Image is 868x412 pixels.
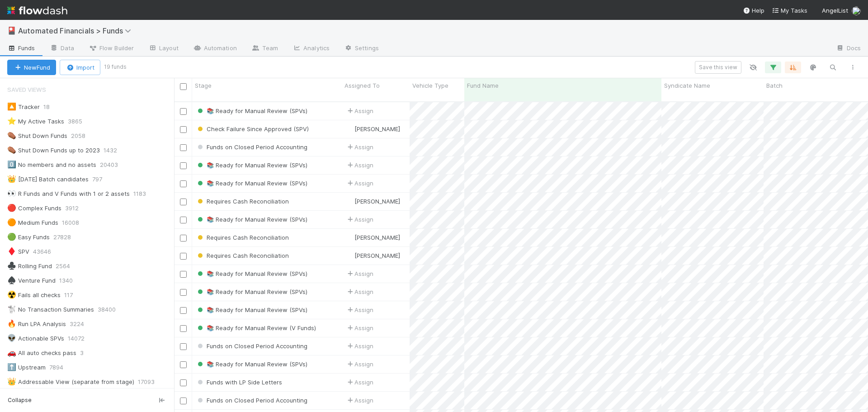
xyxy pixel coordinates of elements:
[180,379,187,386] input: Toggle Row Selected
[345,378,373,387] span: Assign
[743,6,764,15] div: Help
[7,305,16,313] span: 🐩
[80,347,93,359] span: 3
[196,143,307,151] span: Funds on Closed Period Accounting
[180,235,187,242] input: Toggle Row Selected
[104,63,127,71] small: 19 funds
[196,106,307,115] div: 📚 Ready for Manual Review (SPVs)
[7,203,61,214] div: Complex Funds
[196,360,307,369] div: 📚 Ready for Manual Review (SPVs)
[345,142,373,152] span: Assign
[180,217,187,223] input: Toggle Row Selected
[7,218,16,226] span: 🟠
[70,318,93,330] span: 3224
[196,379,282,386] span: Funds with LP Side Letters
[345,215,373,224] span: Assign
[42,42,81,56] a: Data
[196,234,289,241] span: Requires Cash Reconciliation
[7,276,16,284] span: ♠️
[345,251,400,260] div: [PERSON_NAME]
[7,347,76,359] div: All auto checks pass
[345,287,373,296] span: Assign
[7,217,58,228] div: Medium Funds
[345,305,373,314] div: Assign
[98,304,125,315] span: 38400
[345,161,373,170] span: Assign
[345,179,373,188] span: Assign
[196,198,289,205] span: Requires Cash Reconciliation
[345,396,373,405] span: Assign
[133,188,155,199] span: 1183
[180,126,187,133] input: Toggle Row Selected
[33,246,60,257] span: 43646
[68,333,94,344] span: 14072
[180,83,187,90] input: Toggle All Rows Selected
[7,246,29,257] div: SPV
[345,360,373,369] span: Assign
[354,234,400,241] span: [PERSON_NAME]
[346,252,353,259] img: avatar_574f8970-b283-40ff-a3d7-26909d9947cc.png
[354,198,400,205] span: [PERSON_NAME]
[7,362,46,373] div: Upstream
[180,108,187,115] input: Toggle Row Selected
[345,106,373,115] span: Assign
[196,396,307,405] div: Funds on Closed Period Accounting
[852,6,861,15] img: avatar_574f8970-b283-40ff-a3d7-26909d9947cc.png
[7,334,16,342] span: 👽
[180,343,187,350] input: Toggle Row Selected
[60,60,100,75] button: Import
[196,360,307,368] span: 📚 Ready for Manual Review (SPVs)
[196,124,309,133] div: Check Failure Since Approved (SPV)
[196,252,289,259] span: Requires Cash Reconciliation
[89,43,134,52] span: Flow Builder
[43,101,59,113] span: 18
[186,42,244,56] a: Automation
[7,275,56,286] div: Venture Fund
[7,363,16,371] span: ⬆️
[345,323,373,332] span: Assign
[180,180,187,187] input: Toggle Row Selected
[53,232,80,243] span: 27828
[285,42,337,56] a: Analytics
[354,252,400,259] span: [PERSON_NAME]
[772,6,807,15] a: My Tasks
[196,216,307,223] span: 📚 Ready for Manual Review (SPVs)
[7,318,66,330] div: Run LPA Analysis
[196,323,316,332] div: 📚 Ready for Manual Review (V Funds)
[345,341,373,350] div: Assign
[345,197,400,206] div: [PERSON_NAME]
[345,269,373,278] span: Assign
[59,275,82,286] span: 1340
[195,81,212,90] span: Stage
[7,175,16,183] span: 👑
[7,103,16,110] span: 🔼
[180,361,187,368] input: Toggle Row Selected
[196,378,282,387] div: Funds with LP Side Letters
[196,305,307,314] div: 📚 Ready for Manual Review (SPVs)
[180,253,187,260] input: Toggle Row Selected
[8,396,32,404] span: Collapse
[196,269,307,278] div: 📚 Ready for Manual Review (SPVs)
[7,145,100,156] div: Shut Down Funds up to 2023
[62,217,88,228] span: 16008
[7,116,64,127] div: My Active Tasks
[196,215,307,224] div: 📚 Ready for Manual Review (SPVs)
[196,161,307,170] div: 📚 Ready for Manual Review (SPVs)
[92,174,111,185] span: 797
[7,161,16,168] span: 0️⃣
[346,234,353,241] img: avatar_574f8970-b283-40ff-a3d7-26909d9947cc.png
[196,142,307,152] div: Funds on Closed Period Accounting
[196,125,309,133] span: Check Failure Since Approved (SPV)
[180,325,187,332] input: Toggle Row Selected
[196,288,307,295] span: 📚 Ready for Manual Review (SPVs)
[7,81,46,99] span: Saved Views
[695,61,741,74] button: Save this view
[196,270,307,277] span: 📚 Ready for Manual Review (SPVs)
[196,287,307,296] div: 📚 Ready for Manual Review (SPVs)
[7,27,16,34] span: 🎴
[664,81,710,90] span: Syndicate Name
